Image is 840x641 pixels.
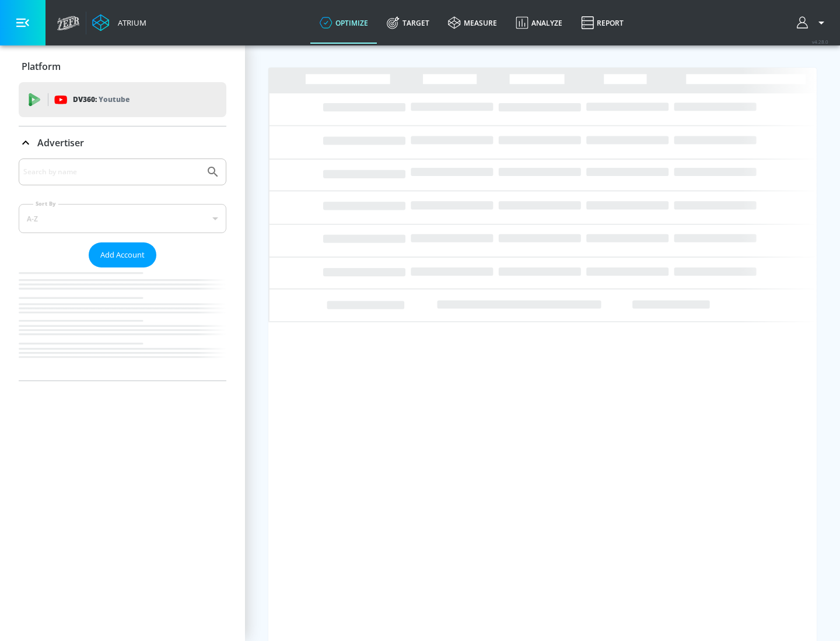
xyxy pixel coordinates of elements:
[19,159,226,381] div: Advertiser
[377,2,439,44] a: Target
[113,17,146,28] div: Atrium
[92,14,146,31] a: Atrium
[89,242,156,267] button: Add Account
[33,200,58,207] label: Sort By
[812,38,828,45] span: v 4.28.0
[310,2,377,44] a: optimize
[99,93,129,105] p: Youtube
[73,93,129,106] p: DV360:
[22,60,61,73] p: Platform
[23,164,200,179] input: Search by name
[19,267,226,381] nav: list of Advertiser
[19,204,226,233] div: A-Z
[506,2,572,44] a: Analyze
[19,50,226,83] div: Platform
[439,2,506,44] a: measure
[19,126,226,159] div: Advertiser
[572,2,633,44] a: Report
[37,136,84,149] p: Advertiser
[100,248,145,262] span: Add Account
[19,82,226,117] div: DV360: Youtube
